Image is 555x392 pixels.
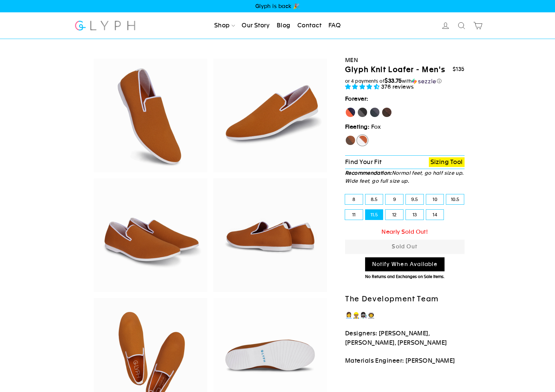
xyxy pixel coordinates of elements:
[94,59,208,172] img: Fox
[345,78,465,84] div: or 4 payments of with
[365,194,383,204] label: 8.5
[345,311,465,320] p: 👩‍💼👷🏽‍♂️👩🏿‍🔬👨‍🚀
[426,210,444,220] label: 14
[392,243,418,250] span: Sold Out
[385,210,403,220] label: 12
[213,59,327,172] img: Fox
[406,194,424,204] label: 9.5
[345,169,465,185] p: Normal feet, go half size up. Wide feet, go full size up.
[345,95,368,102] strong: Forever:
[369,107,380,118] label: Rhino
[345,227,465,236] div: Nearly Sold Out!
[426,194,444,204] label: 10
[384,77,402,84] span: $33.75
[213,178,327,292] img: Fox
[74,17,136,34] img: Glyph
[345,65,445,75] h1: Glyph Knit Loafer - Men's
[212,18,343,33] ul: Primary
[371,123,381,130] span: Fox
[345,56,465,65] div: Men
[446,194,464,204] label: 10.5
[295,18,324,33] a: Contact
[385,194,403,204] label: 9
[381,107,392,118] label: Mustang
[345,158,382,165] span: Find Your Fit
[453,66,465,72] span: $135
[345,170,392,176] strong: Recommendation:
[326,18,343,33] a: FAQ
[212,18,238,33] a: Shop
[345,123,369,130] strong: Fleeting:
[345,329,465,348] p: Designers: [PERSON_NAME], [PERSON_NAME], [PERSON_NAME]
[345,240,465,254] button: Sold Out
[345,78,465,84] div: or 4 payments of$33.75withSezzle Click to learn more about Sezzle
[365,257,445,272] a: Notify When Available
[345,294,465,304] h2: The Development Team
[412,78,436,84] img: Sezzle
[345,83,381,90] span: 4.73 stars
[274,18,293,33] a: Blog
[345,107,356,118] label: [PERSON_NAME]
[365,210,383,220] label: 11.5
[406,210,424,220] label: 13
[345,210,363,220] label: 11
[94,178,208,292] img: Fox
[365,274,445,279] span: No Returns and Exchanges on Sale Items.
[357,107,368,118] label: Panther
[239,18,272,33] a: Our Story
[345,135,356,146] label: Hawk
[345,356,465,366] p: Materials Engineer: [PERSON_NAME]
[345,194,363,204] label: 8
[357,135,368,146] label: Fox
[429,157,465,167] a: Sizing Tool
[381,83,414,90] span: 376 reviews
